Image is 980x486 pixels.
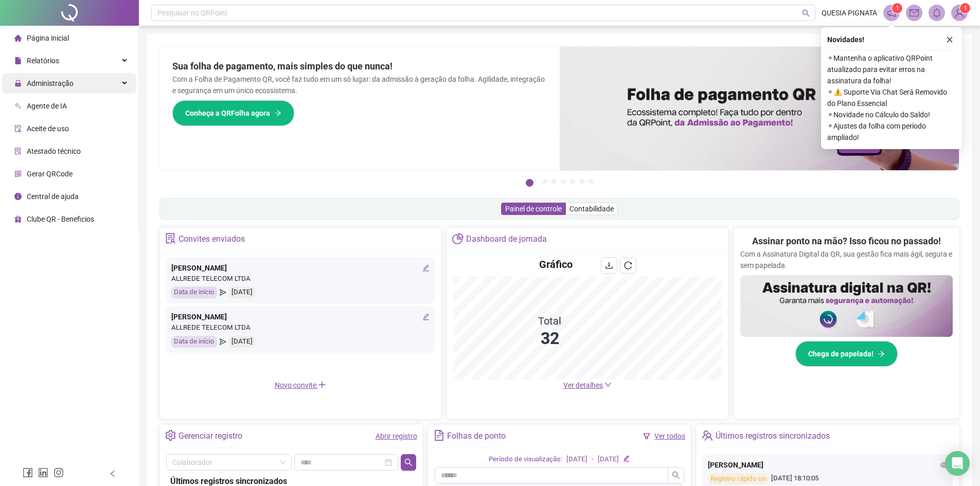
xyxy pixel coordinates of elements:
[274,110,281,117] span: arrow-right
[171,322,430,333] div: ALLREDE TELECOM LTDA
[27,170,73,178] span: Gerar QRCode
[229,336,255,348] div: [DATE]
[179,230,245,248] div: Convites enviados
[27,124,69,133] span: Aceite de uso
[672,471,680,479] span: search
[643,433,650,440] span: filter
[945,451,970,476] div: Open Intercom Messenger
[598,454,619,465] div: [DATE]
[505,205,562,213] span: Painel de controle
[172,74,547,96] p: Com a Folha de Pagamento QR, você faz tudo em um só lugar: da admissão à geração da folha. Agilid...
[569,205,614,213] span: Contabilidade
[592,454,594,465] div: -
[716,427,830,445] div: Últimos registros sincronizados
[910,8,919,17] span: mail
[822,7,877,19] span: QUESIA PIGNATA
[624,261,632,269] span: reload
[654,432,685,440] a: Ver todos
[589,179,594,184] button: 7
[14,34,22,42] span: home
[14,148,22,155] span: solution
[551,179,557,184] button: 3
[566,454,587,465] div: [DATE]
[179,427,242,445] div: Gerenciar registro
[526,179,533,187] button: 1
[422,264,430,272] span: edit
[708,459,948,471] div: [PERSON_NAME]
[946,36,953,43] span: close
[887,8,896,17] span: notification
[171,311,430,322] div: [PERSON_NAME]
[54,467,64,478] span: instagram
[563,381,603,389] span: Ver detalhes
[318,381,326,389] span: plus
[172,59,547,74] h2: Sua folha de pagamento, mais simples do que nunca!
[605,261,613,269] span: download
[27,102,67,110] span: Agente de IA
[171,274,430,284] div: ALLREDE TELECOM LTDA
[171,286,217,298] div: Data de início
[752,234,941,248] h2: Assinar ponto na mão? Isso ficou no passado!
[172,100,294,126] button: Conheça a QRFolha agora
[171,336,217,348] div: Data de início
[220,286,226,298] span: send
[27,147,81,155] span: Atestado técnico
[560,47,959,170] img: banner%2F8d14a306-6205-4263-8e5b-06e9a85ad873.png
[827,52,956,86] span: ⚬ Mantenha o aplicativo QRPoint atualizado para evitar erros na assinatura da folha!
[489,454,562,465] div: Período de visualização:
[376,432,417,440] a: Abrir registro
[561,179,566,184] button: 4
[952,5,967,21] img: 85188
[802,9,810,17] span: search
[604,381,612,388] span: down
[808,348,874,359] span: Chega de papelada!
[579,179,584,184] button: 6
[434,430,444,441] span: file-text
[878,350,885,357] span: arrow-right
[740,248,953,271] p: Com a Assinatura Digital da QR, sua gestão fica mais ágil, segura e sem papelada.
[708,473,948,485] div: [DATE] 18:10:05
[940,461,948,469] span: eye
[229,286,255,298] div: [DATE]
[171,262,430,274] div: [PERSON_NAME]
[623,455,630,462] span: edit
[14,215,22,223] span: gift
[542,179,547,184] button: 2
[27,192,79,201] span: Central de ajuda
[827,109,956,120] span: ⚬ Novidade no Cálculo do Saldo!
[447,427,506,445] div: Folhas de ponto
[185,107,270,119] span: Conheça a QRFolha agora
[275,381,326,389] span: Novo convite
[539,257,573,272] h4: Gráfico
[27,215,94,223] span: Clube QR - Beneficios
[960,3,970,13] sup: Atualize o seu contato no menu Meus Dados
[570,179,575,184] button: 5
[827,86,956,109] span: ⚬ ⚠️ Suporte Via Chat Será Removido do Plano Essencial
[740,275,953,337] img: banner%2F02c71560-61a6-44d4-94b9-c8ab97240462.png
[702,430,712,441] span: team
[14,80,22,87] span: lock
[165,233,176,244] span: solution
[827,120,956,143] span: ⚬ Ajustes da folha com período ampliado!
[165,430,176,441] span: setting
[14,170,22,177] span: qrcode
[14,57,22,64] span: file
[23,467,33,478] span: facebook
[452,233,463,244] span: pie-chart
[708,473,769,485] div: Registro rápido on
[14,125,22,132] span: audit
[892,3,902,13] sup: 1
[404,458,413,466] span: search
[964,5,967,12] span: 1
[932,8,941,17] span: bell
[563,381,612,389] a: Ver detalhes down
[466,230,547,248] div: Dashboard de jornada
[827,34,864,45] span: Novidades !
[109,470,116,477] span: left
[27,79,74,87] span: Administração
[27,34,69,42] span: Página inicial
[795,341,898,367] button: Chega de papelada!
[896,5,899,12] span: 1
[38,467,48,478] span: linkedin
[14,193,22,200] span: info-circle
